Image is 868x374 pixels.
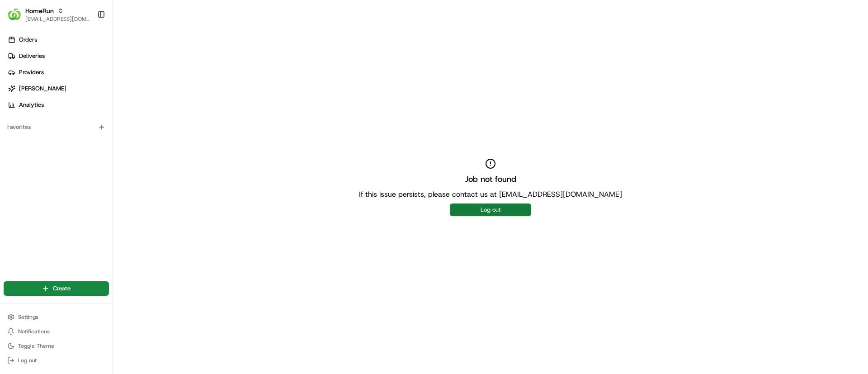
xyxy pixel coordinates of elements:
[359,189,622,200] p: If this issue persists, please contact us at [EMAIL_ADDRESS][DOMAIN_NAME]
[4,49,113,63] a: Deliveries
[4,311,109,323] button: Settings
[18,328,50,335] span: Notifications
[25,15,90,23] button: [EMAIL_ADDRESS][DOMAIN_NAME]
[450,204,531,216] button: Log out
[4,4,94,25] button: HomeRunHomeRun[EMAIL_ADDRESS][DOMAIN_NAME]
[19,36,37,44] span: Orders
[19,68,44,76] span: Providers
[4,33,113,47] a: Orders
[18,313,38,321] span: Settings
[4,120,109,134] div: Favorites
[4,281,109,296] button: Create
[4,340,109,352] button: Toggle Theme
[7,7,22,22] img: HomeRun
[19,85,66,93] span: [PERSON_NAME]
[19,52,45,60] span: Deliveries
[465,173,516,185] h2: Job not found
[18,357,37,364] span: Log out
[4,65,113,80] a: Providers
[4,98,113,112] a: Analytics
[19,101,44,109] span: Analytics
[25,6,54,15] button: HomeRun
[18,342,54,350] span: Toggle Theme
[4,354,109,367] button: Log out
[4,81,113,96] a: [PERSON_NAME]
[53,284,71,293] span: Create
[4,325,109,338] button: Notifications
